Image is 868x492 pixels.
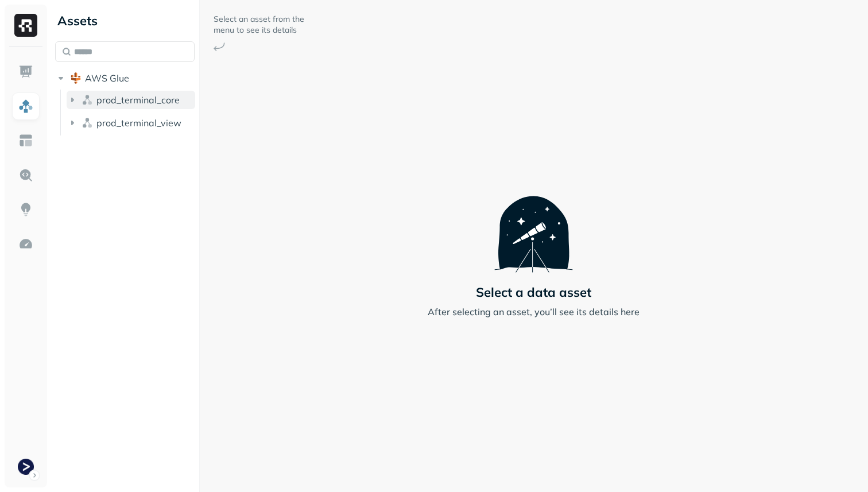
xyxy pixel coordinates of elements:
[67,91,195,109] button: prod_terminal_core
[18,202,33,217] img: Insights
[18,133,33,148] img: Asset Explorer
[18,64,33,79] img: Dashboard
[476,284,591,300] p: Select a data asset
[18,459,34,475] img: Terminal
[70,72,82,84] img: root
[67,114,195,132] button: prod_terminal_view
[494,173,573,272] img: Telescope
[96,117,181,129] span: prod_terminal_view
[55,69,195,87] button: AWS Glue
[214,14,305,36] p: Select an asset from the menu to see its details
[18,99,33,114] img: Assets
[18,168,33,183] img: Query Explorer
[82,94,93,106] img: namespace
[428,305,640,319] p: After selecting an asset, you’ll see its details here
[96,94,180,106] span: prod_terminal_core
[14,14,37,37] img: Ryft
[214,42,225,51] img: Arrow
[18,237,33,251] img: Optimization
[85,72,129,84] span: AWS Glue
[82,117,93,129] img: namespace
[55,11,195,30] div: Assets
